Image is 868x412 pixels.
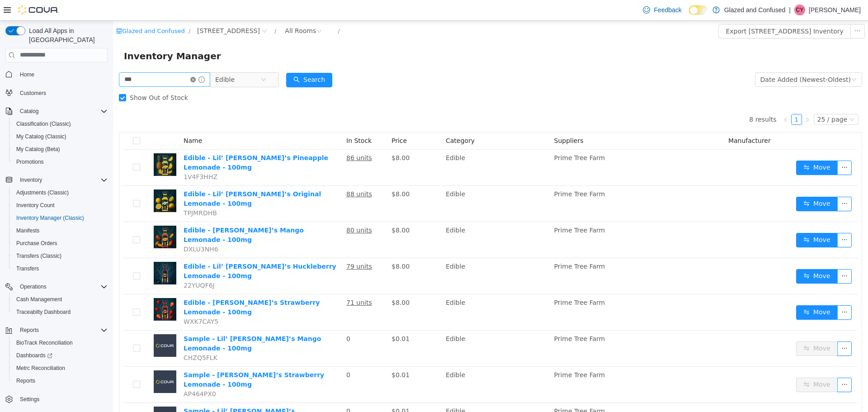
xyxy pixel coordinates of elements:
[71,242,223,259] a: Edible - Lil’ [PERSON_NAME]’s Huckleberry Lemonade - 100mg
[278,278,297,285] span: $8.00
[71,387,184,403] a: Sample - Lil’ [PERSON_NAME]’s Huckleberry Lemonade - 100mg
[41,241,63,264] img: Edible - Lil’ Ray’s Huckleberry Lemonade - 100mg hero shot
[9,212,111,224] button: Inventory Manager (Classic)
[233,116,259,123] span: In Stock
[9,156,111,168] button: Promotions
[329,201,438,237] td: Edible
[724,212,739,227] button: icon: ellipsis
[13,307,108,317] span: Traceabilty Dashboard
[2,174,111,186] button: Inventory
[16,240,57,247] span: Purchase Orders
[9,186,111,199] button: Adjustments (Classic)
[441,387,492,394] span: Prime Tree Farm
[692,96,697,102] i: icon: right
[71,261,102,268] span: 22YUQF6J
[13,187,108,198] span: Adjustments (Classic)
[689,93,700,104] li: Next Page
[724,321,739,335] button: icon: ellipsis
[16,377,35,384] span: Reports
[233,206,259,213] u: 80 units
[16,106,108,117] span: Catalog
[20,396,39,403] span: Settings
[13,73,79,81] span: Show Out of Stock
[737,3,752,18] button: icon: ellipsis
[789,5,791,15] p: |
[704,94,734,104] div: 25 / page
[16,146,60,153] span: My Catalog (Beta)
[85,56,92,62] i: icon: info-circle
[683,284,725,299] button: icon: swapMove
[13,213,88,223] a: Inventory Manager (Classic)
[13,213,108,223] span: Inventory Manager (Classic)
[225,7,226,14] span: /
[329,310,438,346] td: Edible
[71,350,211,367] a: Sample - [PERSON_NAME]’s Strawberry Lemonade - 100mg
[9,130,111,143] button: My Catalog (Classic)
[16,393,108,405] span: Settings
[16,133,66,140] span: My Catalog (Classic)
[329,237,438,274] td: Edible
[678,93,689,104] li: 1
[41,277,63,300] img: Edible - Lil’ Ray’s Strawberry Lemonade - 100mg hero shot
[13,238,108,249] span: Purchase Orders
[2,86,111,99] button: Customers
[679,94,689,104] a: 1
[41,169,63,191] img: Edible - Lil’ Ray’s Original Lemonade - 100mg hero shot
[2,393,111,406] button: Settings
[84,5,147,15] span: 2465 US Highway 2 S, Crystal Falls
[16,352,52,359] span: Dashboards
[724,176,739,190] button: icon: ellipsis
[173,52,219,66] button: icon: searchSearch
[13,251,65,261] a: Transfers (Classic)
[16,189,69,196] span: Adjustments (Classic)
[9,118,111,130] button: Classification (Classic)
[441,278,492,285] span: Prime Tree Farm
[13,375,108,386] span: Reports
[329,346,438,382] td: Edible
[233,387,237,394] span: 0
[724,5,785,15] p: Glazed and Confused
[16,214,84,222] span: Inventory Manager (Classic)
[13,118,75,129] a: Classification (Classic)
[441,133,492,141] span: Prime Tree Farm
[13,337,76,348] a: BioTrack Reconciliation
[441,206,492,213] span: Prime Tree Farm
[16,202,55,209] span: Inventory Count
[329,165,438,201] td: Edible
[71,225,105,232] span: DXLU3NH6
[16,296,62,303] span: Cash Management
[441,314,492,322] span: Prime Tree Farm
[13,225,43,236] a: Manifests
[71,116,89,123] span: Name
[71,152,104,160] span: 1V4F3HHZ
[71,278,207,295] a: Edible - [PERSON_NAME]’s Strawberry Lemonade - 100mg
[278,350,297,358] span: $0.01
[278,206,297,213] span: $8.00
[278,170,297,177] span: $8.00
[16,394,43,405] a: Settings
[16,227,39,234] span: Manifests
[233,242,259,249] u: 79 units
[13,294,66,305] a: Cash Management
[670,96,675,102] i: icon: left
[20,283,47,290] span: Operations
[16,158,44,166] span: Promotions
[796,5,804,15] span: CY
[16,69,38,80] a: Home
[13,131,108,142] span: My Catalog (Classic)
[329,274,438,310] td: Edible
[667,93,678,104] li: Previous Page
[9,143,111,156] button: My Catalog (Beta)
[441,170,492,177] span: Prime Tree Farm
[654,5,681,14] span: Feedback
[278,387,297,394] span: $0.01
[71,314,208,331] a: Sample - Lil’ [PERSON_NAME]’s Mango Lemonade - 100mg
[9,293,111,306] button: Cash Management
[9,199,111,212] button: Inventory Count
[9,224,111,237] button: Manifests
[13,337,108,348] span: BioTrack Reconciliation
[639,1,685,19] a: Feedback
[75,7,77,14] span: /
[71,133,215,150] a: Edible - Lil’ [PERSON_NAME]’s Pineapple Lemonade - 100mg
[3,7,9,13] i: icon: shop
